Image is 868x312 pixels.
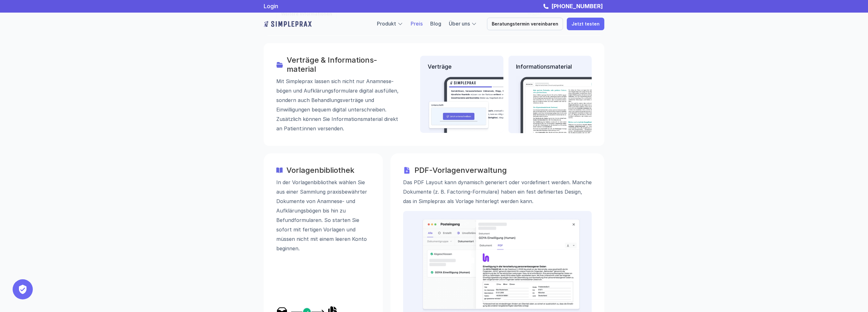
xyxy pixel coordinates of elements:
[449,20,470,27] a: Über uns
[551,3,603,9] strong: [PHONE_NUMBER]
[264,3,278,9] a: Login
[428,77,540,133] img: Beispielbild eines Vertrages
[516,63,584,70] p: Informationsmaterial
[492,21,558,27] p: Beratungstermin vereinbaren
[276,177,370,253] p: In der Vorlagenbibliothek wählen Sie aus einer Sammlung praxisbewährter Dokumente von Anamnese- u...
[403,177,592,206] p: Das PDF Layout kann dynamisch generiert oder vordefiniert werden. Manche Dokumente (z. B. Factori...
[567,18,604,30] a: Jetzt testen
[286,166,370,175] h3: Vorlagenbibliothek
[572,21,600,27] p: Jetzt testen
[287,56,402,74] h3: Verträge & Informations­­material
[550,3,604,9] a: [PHONE_NUMBER]
[414,166,592,175] h3: PDF-Vorlagenverwaltung
[411,20,423,27] a: Preis
[487,18,563,30] a: Beratungstermin vereinbaren
[377,20,396,27] a: Produkt
[430,20,441,27] a: Blog
[516,77,610,133] img: Beispielbild eine Informationsartikels auf dem Tablet
[276,77,402,133] p: Mit Simpleprax lassen sich nicht nur Anamnese­bögen und Aufklärungs­formulare digital ausfüllen, ...
[428,63,496,70] p: Verträge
